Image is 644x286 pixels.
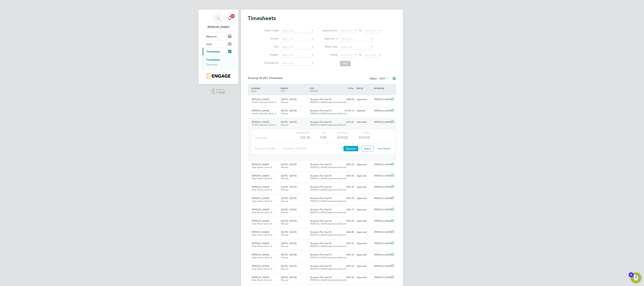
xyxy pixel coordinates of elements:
div: Approved [355,252,373,258]
span: Gate Person (Zone 4) [252,166,272,169]
span: 30 of [259,76,265,80]
span: [PERSON_NAME] Specialist Recruitm… [310,211,349,214]
nav: Main navigation [198,9,238,84]
label: Site [263,45,278,48]
span: Manual [281,245,288,248]
span: Select date [364,29,376,32]
span: Tavistock (The Tors) P2 [310,163,332,166]
span: [DATE] - [DATE] [281,163,297,166]
span: [DATE] - [DATE] [281,219,297,222]
span: [PERSON_NAME] Specialist Recruitm… [310,245,349,248]
span: [PERSON_NAME] [252,208,269,211]
span: [PERSON_NAME] Specialist Recruitm… [310,166,349,169]
span: [PERSON_NAME] [252,253,269,256]
label: Client Config [263,29,278,32]
button: Network [203,33,234,40]
span: [PERSON_NAME] [252,197,269,200]
button: Open Resource Center, 8 new notifications [630,272,641,283]
div: [PERSON_NAME] [373,275,391,280]
button: Filter [340,61,351,66]
span: Tavistock (The Tors) P2 [310,197,332,200]
span: Gate Person (Zone 4) [252,279,272,281]
span: Gate Person (Zone 4) [252,245,272,248]
span: [DATE] - [DATE] [281,98,297,101]
span: [PERSON_NAME] [252,242,269,245]
span: [DATE] - [DATE] [281,253,297,256]
span: TYPE [280,90,285,92]
h2: Timesheets [248,15,276,22]
span: [PERSON_NAME] Specialist Recruitm… [310,112,349,115]
div: STATUS [355,85,373,91]
div: £875.25 [338,252,355,258]
span: To [358,28,362,33]
span: [DATE] - [DATE] [281,265,297,267]
a: SL[PERSON_NAME] [203,13,234,29]
span: Tavistock (The Tors) P2 [310,98,332,101]
a: Expenses [206,63,218,66]
span: [PERSON_NAME] [252,185,269,188]
div: QTY [310,131,326,135]
span: [DATE] - [DATE] [281,185,297,188]
div: Submitted [355,119,373,125]
div: [PERSON_NAME] [373,229,391,235]
span: [PERSON_NAME] [252,109,269,112]
label: All [379,77,389,80]
span: Tavistock (The Tors) P2 [310,174,332,177]
input: Search for... [281,45,314,49]
span: Gate Person (Zone 4) [252,233,272,236]
span: [PERSON_NAME] Specialist Recruitm… [310,188,349,191]
div: Placement ID: 302504 [254,146,282,151]
span: Tavistock (The Tors) P2 [310,185,332,188]
span: [PERSON_NAME] Specialist Recruitm… [310,233,349,236]
span: Tavistock (The Tors) P2 [310,242,332,245]
span: [PERSON_NAME] [252,121,269,123]
span: Manual [281,200,288,202]
span: [PERSON_NAME] Specialist Recruitm… [310,222,349,225]
label: Timesheet ID [263,61,278,64]
span: Gate Person (Zone 4) [252,256,272,259]
span: [DATE] - [DATE] [281,231,297,233]
div: Approved [355,97,373,102]
span: Select date [340,29,353,32]
span: [PERSON_NAME] Specialist Recruitm… [310,123,349,126]
input: Search for... [281,28,314,33]
span: Tavistock (The Tors) P2 [310,219,332,222]
span: TOTAL [348,87,354,90]
span: Manual [281,123,288,126]
div: £466.80 [338,229,355,235]
span: Tavistock (The Tors) P2 [310,231,332,233]
span: Tavistock (The Tors) P2 [310,276,332,279]
span: [PERSON_NAME] [252,163,269,166]
span: Tavistock (The Tors) P2 [310,253,332,256]
span: Manual [281,222,288,225]
span: [PERSON_NAME] [252,231,269,233]
span: ROLE [251,90,256,92]
button: Timesheets [203,48,234,55]
div: [PERSON_NAME] [373,241,391,246]
div: PERIOD [280,85,309,94]
span: 20 [231,14,235,18]
span: Manual [281,233,288,236]
span: [PERSON_NAME] [252,265,269,267]
span: 51 Timesheets [259,76,283,80]
div: [PERSON_NAME] [373,173,391,179]
span: [DATE] - [DATE] [281,208,297,211]
div: £875.25 [338,162,355,167]
span: [DATE] - [DATE] [281,276,297,279]
span: [DATE] - [DATE] [281,121,297,123]
div: [PERSON_NAME] [373,108,391,114]
span: Forklift Operator (Zone 1) [252,101,276,104]
div: [PERSON_NAME] [373,263,391,269]
span: [PERSON_NAME] [252,276,269,279]
input: Search for... [340,37,373,41]
div: APPROVER [373,85,391,91]
div: WORKER [250,85,280,94]
div: £525.15 [338,207,355,212]
button: Approve [343,146,358,151]
div: Sub Total [326,131,348,135]
div: £214.02 [338,119,355,125]
span: Gate Person (Zone 4) [252,200,272,202]
span: / [260,87,261,90]
input: Search for... [281,37,314,41]
button: Reject [361,146,373,151]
